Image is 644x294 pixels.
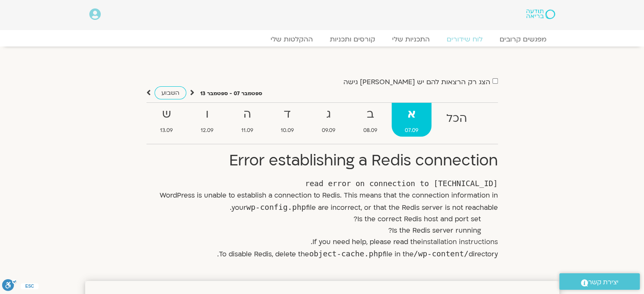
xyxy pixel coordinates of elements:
span: 13.09 [147,126,186,135]
strong: ד [268,105,307,124]
strong: ב [350,105,390,124]
nav: Menu [89,35,555,44]
code: /wp-content/ [413,249,468,258]
strong: ה [228,105,266,124]
a: installation instructions [421,237,498,247]
a: הכל [433,103,480,137]
strong: ו [188,105,227,124]
strong: ג [309,105,348,124]
a: ש13.09 [147,103,186,137]
strong: א [392,105,431,124]
p: If you need help, please read the . [146,236,498,248]
strong: הכל [433,109,480,128]
li: Is the Redis server running? [146,225,481,236]
a: ד10.09 [268,103,307,137]
span: 09.09 [309,126,348,135]
a: ההקלטות שלי [262,35,321,44]
span: השבוע [161,89,180,97]
a: א07.09 [392,103,431,137]
span: 12.09 [188,126,227,135]
span: 07.09 [392,126,431,135]
li: Is the correct Redis host and port set? [146,214,481,225]
p: WordPress is unable to establish a connection to Redis. This means that the connection informatio... [146,190,498,214]
a: השבוע [155,86,186,99]
strong: ש [147,105,186,124]
code: read error on connection to [TECHNICAL_ID] [305,179,498,188]
a: ג09.09 [309,103,348,137]
h1: Error establishing a Redis connection [146,151,498,171]
span: 11.09 [228,126,266,135]
a: ב08.09 [350,103,390,137]
p: ספטמבר 07 - ספטמבר 13 [200,89,262,98]
a: מפגשים קרובים [491,35,555,44]
p: To disable Redis, delete the file in the directory. [146,248,498,260]
a: יצירת קשר [559,273,640,290]
a: התכניות שלי [384,35,438,44]
a: ו12.09 [188,103,227,137]
code: wp-config.php [246,203,306,212]
span: 10.09 [268,126,307,135]
span: 08.09 [350,126,390,135]
a: לוח שידורים [438,35,491,44]
a: קורסים ותכניות [321,35,384,44]
a: ה11.09 [228,103,266,137]
span: יצירת קשר [588,277,619,288]
label: הצג רק הרצאות להם יש [PERSON_NAME] גישה [343,78,490,86]
code: object-cache.php [309,249,382,258]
